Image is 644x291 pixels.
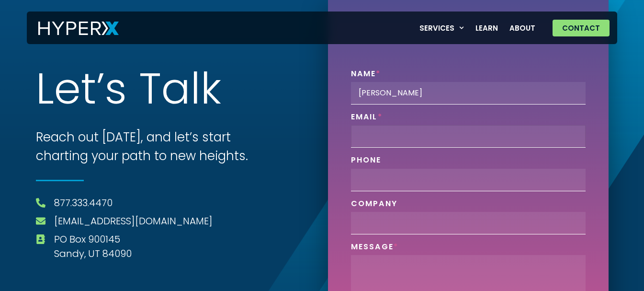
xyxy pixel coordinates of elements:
[414,18,470,38] a: Services
[351,112,383,125] label: Email
[52,232,132,261] span: PO Box 900145 Sandy, UT 84090
[504,18,541,38] a: About
[351,155,382,168] label: Phone
[470,18,504,38] a: Learn
[562,24,600,32] span: Contact
[351,199,398,212] label: Company
[553,20,610,36] a: Contact
[38,22,119,35] img: HyperX Logo
[96,69,105,110] span: ’
[351,69,381,82] label: Name
[105,69,127,115] span: s
[54,69,81,116] span: e
[54,196,113,210] a: 877.333.4470
[351,169,586,191] input: Only numbers and phone characters (#, -, *, etc) are accepted.
[81,69,96,113] span: t
[139,69,161,115] span: T
[201,69,221,114] span: k
[36,128,271,165] h3: Reach out [DATE], and let’s start charting your path to new heights.
[54,214,213,228] a: [EMAIL_ADDRESS][DOMAIN_NAME]
[36,69,54,113] span: L
[414,18,542,38] nav: Menu
[191,69,201,111] span: l
[351,242,399,255] label: Message
[161,69,191,116] span: a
